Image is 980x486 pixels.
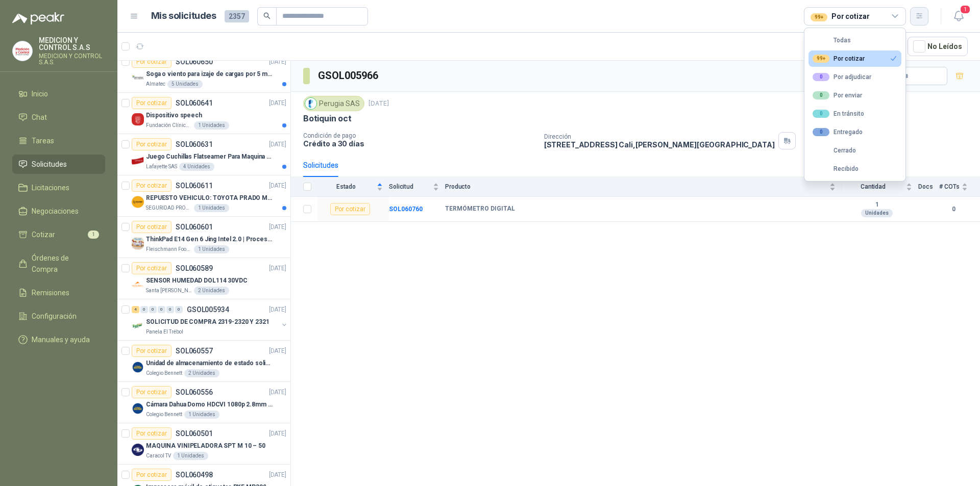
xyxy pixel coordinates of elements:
a: 4 0 0 0 0 0 GSOL005934[DATE] Company LogoSOLICITUD DE COMPRA 2319-2320 Y 2321Panela El Trébol [132,303,288,336]
span: Cantidad [842,183,904,190]
th: Cantidad [842,177,918,197]
span: Licitaciones [32,182,69,193]
div: Cerrado [813,147,856,154]
div: 2 Unidades [184,369,219,377]
th: Producto [445,177,842,197]
div: Entregado [813,128,863,136]
button: 0Por adjudicar [808,69,901,85]
a: Tareas [12,131,105,150]
div: 4 [132,306,139,313]
span: Remisiones [32,287,69,298]
p: MEDICION Y CONTROL S.A.S. [39,53,105,65]
p: Botiquin oct [303,113,352,124]
a: Por cotizarSOL060650[DATE] Company LogoSoga o viento para izaje de cargas por 5 metrosAlmatec5 Un... [117,52,290,93]
img: Company Logo [132,113,144,125]
p: MAQUINA VINIPELADORA SPT M 10 – 50 [146,441,265,451]
p: Panela El Trébol [146,328,183,336]
p: SEGURIDAD PROVISER LTDA [146,204,192,212]
p: [DATE] [269,181,286,191]
div: 0 [813,110,829,118]
a: Chat [12,108,105,127]
span: Solicitud [389,183,431,190]
div: Por cotizar [813,55,865,63]
p: ThinkPad E14 Gen 6 Jing Intel 2.0 | Procesador Intel Core Ultra 5 125U ( 12 [146,235,273,244]
div: Perugia SAS [303,96,364,111]
span: Negociaciones [32,206,79,217]
p: Fleischmann Foods S.A. [146,245,192,253]
a: Por cotizarSOL060641[DATE] Company LogoDispositivo speechFundación Clínica Shaio1 Unidades [117,93,290,134]
span: 2357 [225,10,249,22]
button: 0Entregado [808,124,901,140]
button: Todas [808,32,901,48]
div: Todas [813,37,851,44]
a: Por cotizarSOL060556[DATE] Company LogoCámara Dahua Domo HDCVI 1080p 2.8mm IP67 Led IR 30m mts no... [117,382,290,423]
a: Por cotizarSOL060589[DATE] Company LogoSENSOR HUMEDAD DOL114 30VDCSanta [PERSON_NAME]2 Unidades [117,258,290,299]
img: Company Logo [132,444,144,456]
div: Por cotizar [132,221,171,233]
div: 5 Unidades [167,80,203,88]
p: SOL060498 [176,471,213,478]
p: [STREET_ADDRESS] Cali , [PERSON_NAME][GEOGRAPHIC_DATA] [544,140,775,149]
p: Colegio Bennett [146,411,182,419]
div: 2 Unidades [194,287,229,295]
th: # COTs [939,177,980,197]
span: Manuales y ayuda [32,334,90,345]
div: 1 Unidades [194,121,229,130]
p: [DATE] [269,140,286,149]
span: Inicio [32,88,48,99]
a: Por cotizarSOL060611[DATE] Company LogoREPUESTO VEHICULO: TOYOTA PRADO MODELO 2013, CILINDRAJE 29... [117,175,290,217]
p: SOL060650 [176,58,213,65]
div: Por cotizar [132,97,171,109]
p: Condición de pago [303,132,536,139]
img: Company Logo [132,155,144,167]
div: 0 [813,128,829,136]
div: Por cotizar [132,345,171,357]
p: Colegio Bennett [146,369,182,377]
p: Unidad de almacenamiento de estado solido Marca SK hynix [DATE] NVMe 256GB HFM256GDJTNG-8310A M.2... [146,359,273,368]
a: Solicitudes [12,155,105,174]
b: TERMÓMETRO DIGITAL [445,205,515,213]
p: SOL060501 [176,430,213,437]
a: Por cotizarSOL060501[DATE] Company LogoMAQUINA VINIPELADORA SPT M 10 – 50Caracol TV1 Unidades [117,423,290,465]
img: Company Logo [132,320,144,332]
div: Por cotizar [132,427,171,440]
span: 1 [960,5,971,14]
p: Dispositivo speech [146,111,202,120]
img: Company Logo [132,237,144,249]
p: [DATE] [269,346,286,356]
div: Por enviar [813,91,862,99]
p: GSOL005934 [187,306,229,313]
button: 99+Por cotizar [808,50,901,67]
th: Solicitud [389,177,445,197]
a: Por cotizarSOL060557[DATE] Company LogoUnidad de almacenamiento de estado solido Marca SK hynix [... [117,341,290,382]
img: Company Logo [132,278,144,291]
button: No Leídos [908,37,968,56]
a: Configuración [12,306,105,326]
div: 0 [813,73,829,81]
div: 0 [813,91,829,99]
p: SOL060641 [176,99,213,107]
a: SOL060760 [389,206,423,213]
span: Estado [317,183,375,190]
button: 1 [949,7,968,25]
p: Crédito a 30 días [303,139,536,148]
span: Chat [32,112,47,123]
p: Lafayette SAS [146,163,177,171]
div: Por cotizar [132,138,171,150]
span: Cotizar [32,229,55,240]
div: Por cotizar [132,262,171,274]
p: SOL060556 [176,389,213,396]
div: Por cotizar [330,203,370,215]
div: 0 [140,306,148,313]
span: Configuración [32,311,77,322]
p: REPUESTO VEHICULO: TOYOTA PRADO MODELO 2013, CILINDRAJE 2982 [146,193,273,203]
a: Cotizar1 [12,225,105,244]
span: search [263,12,271,19]
span: Tareas [32,135,54,146]
p: Santa [PERSON_NAME] [146,287,192,295]
p: [DATE] [269,264,286,273]
img: Company Logo [132,402,144,415]
a: Por cotizarSOL060631[DATE] Company LogoJuego Cuchillas Flatseamer Para Maquina de CoserLafayette ... [117,134,290,175]
p: Caracol TV [146,452,171,460]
